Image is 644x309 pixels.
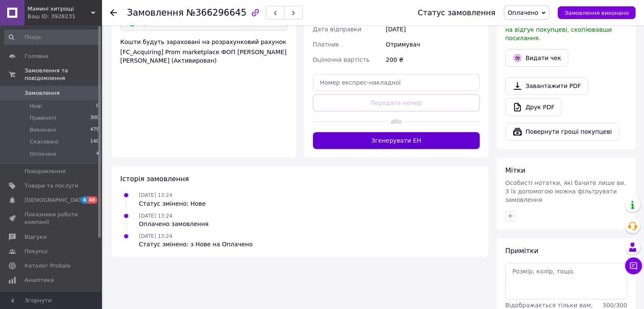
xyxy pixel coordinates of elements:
[96,102,99,110] span: 0
[96,150,99,158] span: 4
[508,9,538,16] span: Оплачено
[139,213,172,219] span: [DATE] 13:24
[30,126,56,134] span: Виконані
[28,5,91,13] span: Мамині хитрощі
[25,276,54,284] span: Аналітика
[110,8,117,17] div: Повернутися назад
[564,10,629,16] span: Замовлення виконано
[30,102,42,110] span: Нові
[30,138,58,146] span: Скасовані
[90,126,99,134] span: 475
[505,247,538,255] span: Примітки
[25,89,60,97] span: Замовлення
[603,302,627,309] span: 300 / 300
[120,38,287,65] div: Кошти будуть зараховані на розрахунковий рахунок
[505,123,619,141] button: Повернути гроші покупцеві
[384,37,481,52] div: Отримувач
[139,233,172,239] span: [DATE] 13:24
[25,262,70,270] span: Каталог ProSale
[4,30,100,45] input: Пошук
[90,138,99,146] span: 140
[25,233,47,241] span: Відгуки
[81,196,88,204] span: 4
[417,8,495,17] div: Статус замовлення
[384,22,481,37] div: [DATE]
[25,196,87,204] span: [DEMOGRAPHIC_DATA]
[120,48,287,65] div: [FC_Acquiring] Prom marketplace ФОП [PERSON_NAME] [PERSON_NAME] (Активирован)
[505,18,624,41] span: У вас є 30 днів, щоб відправити запит на відгук покупцеві, скопіювавши посилання.
[25,52,48,60] span: Головна
[186,8,246,18] span: №366296645
[139,240,252,248] div: Статус змінено: з Нове на Оплачено
[25,67,102,82] span: Замовлення та повідомлення
[139,199,206,208] div: Статус змінено: Нове
[25,211,78,226] span: Показники роботи компанії
[120,175,189,183] span: Історія замовлення
[313,56,370,63] span: Оціночна вартість
[139,220,208,228] div: Оплачено замовлення
[25,248,47,255] span: Покупці
[313,132,480,149] button: Згенерувати ЕН
[558,6,636,19] button: Замовлення виконано
[505,98,561,116] a: Друк PDF
[313,41,340,48] span: Платник
[384,52,481,67] div: 200 ₴
[90,114,99,122] span: 300
[313,26,362,33] span: Дата відправки
[25,291,78,306] span: Управління сайтом
[139,192,172,198] span: [DATE] 13:24
[505,179,626,203] span: Особисті нотатки, які бачите лише ви. З їх допомогою можна фільтрувати замовлення
[505,49,568,67] button: Видати чек
[30,150,56,158] span: Оплачені
[313,74,480,91] input: Номер експрес-накладної
[25,168,66,175] span: Повідомлення
[505,77,588,95] a: Завантажити PDF
[505,166,525,174] span: Мітки
[127,8,184,18] span: Замовлення
[388,117,404,126] span: або
[625,257,642,274] button: Чат з покупцем
[88,196,97,204] span: 48
[30,114,56,122] span: Прийняті
[25,182,78,190] span: Товари та послуги
[28,13,102,20] div: Ваш ID: 3928231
